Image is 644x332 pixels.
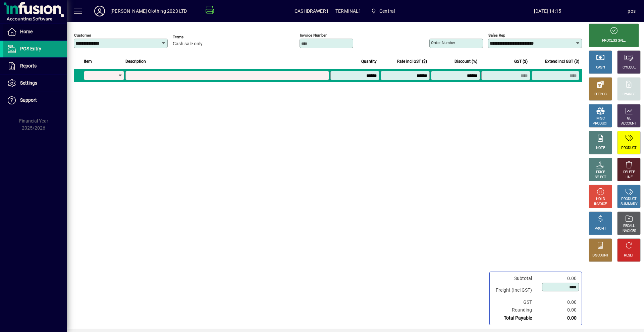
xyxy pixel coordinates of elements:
[623,170,635,175] div: DELETE
[626,175,632,180] div: LINE
[125,58,146,65] span: Description
[20,46,41,51] span: POS Entry
[368,5,398,17] span: Central
[621,197,636,202] div: PRODUCT
[539,298,579,306] td: 0.00
[621,146,636,151] div: PRODUCT
[431,40,455,45] mat-label: Order number
[492,275,539,282] td: Subtotal
[592,253,608,258] div: DISCOUNT
[596,170,605,175] div: PRICE
[488,33,505,38] mat-label: Sales rep
[3,58,67,75] a: Reports
[3,23,67,40] a: Home
[595,175,606,180] div: SELECT
[596,197,605,202] div: HOLD
[294,6,329,16] span: CASHDRAWER1
[3,75,67,92] a: Settings
[594,202,606,207] div: INVOICE
[84,58,92,65] span: Item
[3,92,67,109] a: Support
[454,58,477,65] span: Discount (%)
[621,121,637,126] div: ACCOUNT
[545,58,579,65] span: Extend incl GST ($)
[594,92,607,97] div: EFTPOS
[492,306,539,314] td: Rounding
[539,306,579,314] td: 0.00
[596,116,604,121] div: MISC
[595,226,606,231] div: PROFIT
[492,282,539,298] td: Freight (Incl GST)
[468,6,628,16] span: [DATE] 14:15
[89,5,110,17] button: Profile
[300,33,327,38] mat-label: Invoice number
[628,6,636,16] div: pos
[173,35,213,39] span: Terms
[110,6,187,16] div: [PERSON_NAME] Clothing 2023 LTD
[20,29,33,34] span: Home
[622,229,636,234] div: INVOICES
[379,6,395,16] span: Central
[623,224,635,229] div: RECALL
[20,97,37,103] span: Support
[539,314,579,322] td: 0.00
[624,253,634,258] div: RESET
[623,65,635,70] div: CHEQUE
[335,6,362,16] span: TERMINAL1
[596,146,605,151] div: NOTE
[627,116,631,121] div: GL
[492,298,539,306] td: GST
[593,121,608,126] div: PRODUCT
[361,58,377,65] span: Quantity
[539,275,579,282] td: 0.00
[602,38,626,43] div: PROCESS SALE
[596,65,605,70] div: CASH
[514,58,528,65] span: GST ($)
[20,63,37,68] span: Reports
[397,58,427,65] span: Rate incl GST ($)
[621,202,637,207] div: SUMMARY
[74,33,91,38] mat-label: Customer
[623,92,636,97] div: CHARGE
[492,314,539,322] td: Total Payable
[20,80,37,86] span: Settings
[173,41,203,47] span: Cash sale only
